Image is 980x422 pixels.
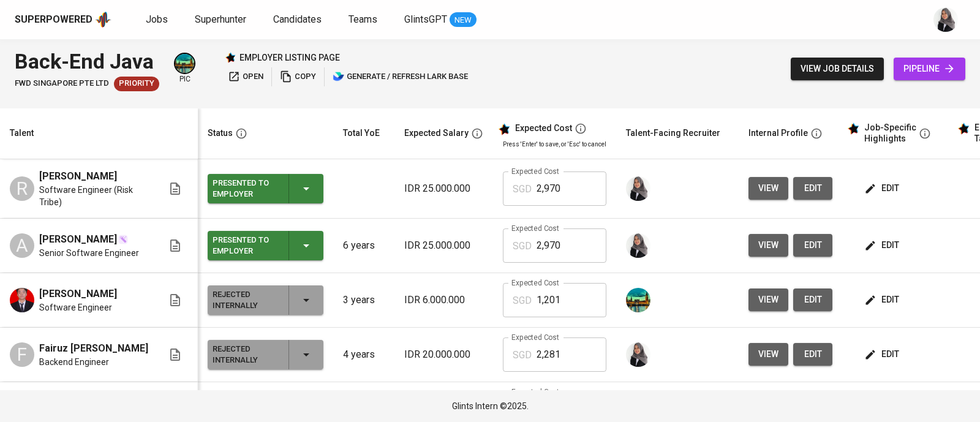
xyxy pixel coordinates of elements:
img: lark [333,70,345,83]
p: IDR 25.000.000 [404,238,483,253]
img: glints_star.svg [498,123,510,135]
div: Presented to Employer [213,232,279,259]
span: GlintsGPT [404,13,447,25]
img: glints_star.svg [957,122,970,135]
img: a5d44b89-0c59-4c54-99d0-a63b29d42bd3.jpg [626,288,650,312]
button: open [225,67,266,86]
span: edit [803,347,823,362]
span: view job details [801,61,874,77]
span: edit [803,238,823,253]
img: Venansius Mario Tando [10,288,34,312]
button: edit [793,343,832,366]
button: edit [862,288,904,311]
img: a5d44b89-0c59-4c54-99d0-a63b29d42bd3.jpg [175,54,194,73]
button: Presented to Employer [208,174,323,203]
span: view [758,347,778,362]
p: SGD [513,293,532,308]
span: view [758,292,778,307]
a: Candidates [273,12,324,28]
button: view [748,234,788,257]
img: Glints Star [225,52,236,63]
a: GlintsGPT NEW [404,12,477,28]
button: edit [793,288,832,311]
p: SGD [513,239,532,254]
div: Talent-Facing Recruiter [626,126,720,141]
button: copy [277,67,319,86]
p: Press 'Enter' to save, or 'Esc' to cancel [503,140,606,149]
span: Software Engineer [39,301,112,314]
div: Expected Cost [515,123,572,134]
div: Presented to Employer [213,175,279,202]
p: IDR 6.000.000 [404,293,483,307]
span: NEW [450,14,477,26]
div: Expected Salary [404,126,469,141]
button: edit [862,234,904,257]
div: Back-End Java [15,47,159,77]
button: Rejected Internally [208,340,323,369]
span: view [758,181,778,196]
p: employer listing page [239,51,340,64]
button: view [748,343,788,366]
div: Talent [10,126,34,141]
button: view [748,177,788,200]
span: Senior Software Engineer [39,247,139,259]
a: Superpoweredapp logo [15,10,111,29]
span: Candidates [273,13,322,25]
button: edit [793,234,832,257]
a: Teams [349,12,380,28]
button: Rejected Internally [208,285,323,315]
div: A [10,233,34,258]
p: SGD [513,182,532,197]
img: magic_wand.svg [118,235,128,244]
span: FWD Singapore Pte Ltd [15,78,109,89]
button: edit [793,177,832,200]
span: edit [867,347,899,362]
div: Superpowered [15,13,92,27]
span: Jobs [146,13,168,25]
div: Status [208,126,233,141]
span: edit [803,292,823,307]
p: 6 years [343,238,385,253]
img: sinta.windasari@glints.com [626,233,650,258]
span: [PERSON_NAME] [39,169,117,184]
span: Teams [349,13,377,25]
button: view job details [791,58,884,80]
div: Internal Profile [748,126,808,141]
button: lark generate / refresh lark base [330,67,471,86]
span: edit [803,181,823,196]
img: sinta.windasari@glints.com [626,342,650,367]
span: generate / refresh lark base [333,70,468,84]
p: IDR 25.000.000 [404,181,483,196]
span: Software Engineer (Risk Tribe) [39,184,148,208]
span: Superhunter [195,13,246,25]
div: New Job received from Demand Team [114,77,159,91]
p: IDR 20.000.000 [404,347,483,362]
span: Fairuz [PERSON_NAME] [39,341,148,356]
button: view [748,288,788,311]
img: glints_star.svg [847,122,859,135]
a: Superhunter [195,12,249,28]
div: Total YoE [343,126,380,141]
div: F [10,342,34,367]
div: Rejected Internally [213,287,279,314]
p: SGD [513,348,532,363]
span: edit [867,181,899,196]
img: sinta.windasari@glints.com [626,176,650,201]
span: view [758,238,778,253]
span: Backend Engineer [39,356,109,368]
div: Rejected Internally [213,341,279,368]
div: R [10,176,34,201]
div: Job-Specific Highlights [864,122,916,144]
span: [PERSON_NAME] [39,232,117,247]
span: [PERSON_NAME] [39,287,117,301]
a: Jobs [146,12,170,28]
span: edit [867,238,899,253]
img: sinta.windasari@glints.com [933,7,958,32]
img: app logo [95,10,111,29]
p: 4 years [343,347,385,362]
